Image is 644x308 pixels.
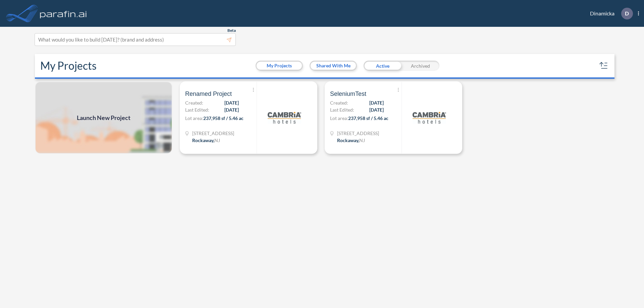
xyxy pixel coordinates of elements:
button: My Projects [257,62,302,70]
span: 321 Mt Hope Ave [192,130,234,137]
a: Launch New Project [35,81,172,154]
span: NJ [359,137,365,143]
img: logo [39,7,88,20]
span: [DATE] [369,99,384,106]
div: Rockaway, NJ [337,137,365,144]
span: Launch New Project [77,113,130,122]
div: Rockaway, NJ [192,137,220,144]
span: SeleniumTest [330,90,366,98]
span: Lot area: [330,115,348,121]
span: Created: [330,99,348,106]
span: [DATE] [224,106,239,113]
div: Archived [401,61,439,71]
span: Last Edited: [185,106,209,113]
button: sort [598,60,609,71]
span: 237,958 sf / 5.46 ac [203,115,244,121]
div: Active [364,61,401,71]
span: Rockaway , [192,137,214,143]
img: add [35,81,172,154]
span: Renamed Project [185,90,232,98]
p: D [625,10,629,16]
span: Lot area: [185,115,203,121]
div: Dinamicka [580,8,639,19]
span: Last Edited: [330,106,354,113]
img: logo [268,101,301,134]
h2: My Projects [40,59,97,72]
span: 321 Mt Hope Ave [337,130,379,137]
span: Beta [227,28,236,33]
span: [DATE] [369,106,384,113]
button: Shared With Me [311,62,356,70]
span: 237,958 sf / 5.46 ac [348,115,388,121]
img: logo [413,101,446,134]
span: NJ [214,137,220,143]
span: Rockaway , [337,137,359,143]
span: Created: [185,99,203,106]
span: [DATE] [224,99,239,106]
